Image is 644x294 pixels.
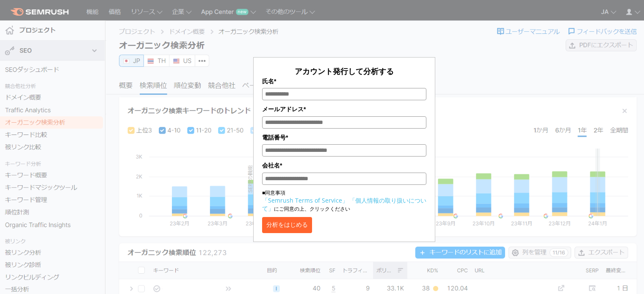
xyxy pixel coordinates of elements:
p: ■同意事項 にご同意の上、クリックください [262,189,426,213]
label: メールアドレス* [262,104,426,114]
button: 分析をはじめる [262,217,312,233]
a: 「Semrush Terms of Service」 [262,196,348,204]
span: アカウント発行して分析する [295,66,394,76]
a: 「個人情報の取り扱いについて」 [262,196,426,212]
label: 電話番号* [262,133,426,142]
